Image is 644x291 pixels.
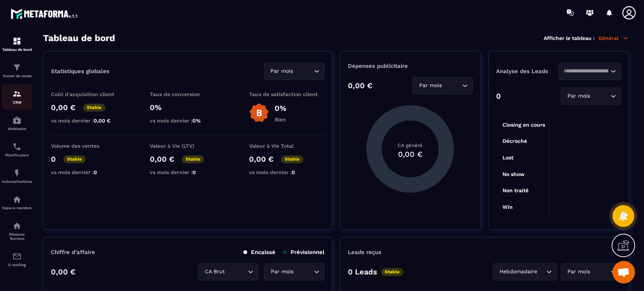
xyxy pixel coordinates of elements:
[249,143,324,149] p: Valeur à Vie Total
[43,33,115,43] h3: Tableau de bord
[283,249,324,256] p: Prévisionnel
[417,81,443,90] span: Par mois
[269,268,295,276] span: Par mois
[150,118,225,124] p: vs mois dernier :
[598,35,629,41] p: Général
[502,187,528,193] tspan: Non traité
[182,155,204,163] p: Stable
[249,169,324,175] p: vs mois dernier :
[348,81,372,90] p: 0,00 €
[51,169,126,175] p: vs mois dernier :
[2,47,32,52] p: Tableau de bord
[150,91,225,97] p: Taux de conversion
[561,263,621,280] div: Search for option
[226,268,246,276] input: Search for option
[2,100,32,104] p: CRM
[2,246,32,273] a: emailemailE-mailing
[566,268,592,276] span: Par mois
[348,63,473,69] p: Dépenses publicitaire
[348,267,377,276] p: 0 Leads
[2,216,32,246] a: social-networksocial-networkRéseaux Sociaux
[612,261,635,283] a: Ouvrir le chat
[2,179,32,184] p: Automatisations
[249,155,274,164] p: 0,00 €
[12,195,22,204] img: automations
[381,268,403,276] p: Stable
[348,249,381,256] p: Leads reçus
[496,92,501,101] p: 0
[2,232,32,240] p: Réseaux Sociaux
[498,268,539,276] span: Hebdomadaire
[2,127,32,131] p: Webinaire
[11,7,78,20] img: logo
[281,155,303,163] p: Stable
[12,252,22,261] img: email
[563,67,609,75] input: Search for option
[150,169,225,175] p: vs mois dernier :
[502,155,513,161] tspan: Lost
[192,118,201,124] span: 0%
[51,249,95,256] p: Chiffre d’affaire
[203,268,226,276] span: CA Brut
[12,63,22,72] img: formation
[502,204,512,210] tspan: Win
[2,206,32,210] p: Espace membre
[592,92,609,100] input: Search for option
[2,163,32,189] a: automationsautomationsAutomatisations
[561,87,621,105] div: Search for option
[51,103,75,112] p: 0,00 €
[12,221,22,230] img: social-network
[2,57,32,84] a: formationformationTunnel de vente
[249,103,269,123] img: b-badge-o.b3b20ee6.svg
[264,263,324,280] div: Search for option
[269,67,295,75] span: Par mois
[2,263,32,267] p: E-mailing
[275,116,286,123] p: Bien
[51,91,126,97] p: Coût d'acquisition client
[292,169,295,175] span: 0
[12,168,22,178] img: automations
[51,267,75,276] p: 0,00 €
[502,171,524,177] tspan: No show
[275,104,286,113] p: 0%
[51,118,126,124] p: vs mois dernier :
[496,68,559,75] p: Analyse des Leads
[539,268,544,276] input: Search for option
[2,31,32,57] a: formationformationTableau de bord
[443,81,460,90] input: Search for option
[502,138,527,144] tspan: Décroché
[243,249,275,256] p: Encaissé
[150,143,225,149] p: Valeur à Vie (LTV)
[83,104,105,112] p: Stable
[295,268,312,276] input: Search for option
[2,110,32,136] a: automationsautomationsWebinaire
[63,155,86,163] p: Stable
[192,169,196,175] span: 0
[2,74,32,78] p: Tunnel de vente
[51,155,56,164] p: 0
[558,63,621,80] div: Search for option
[12,89,22,98] img: formation
[2,189,32,216] a: automationsautomationsEspace membre
[2,136,32,163] a: schedulerschedulerPlanificateur
[150,155,174,164] p: 0,00 €
[94,118,111,124] span: 0,00 €
[412,77,473,94] div: Search for option
[264,63,324,80] div: Search for option
[94,169,97,175] span: 0
[249,91,324,97] p: Taux de satisfaction client
[12,116,22,125] img: automations
[592,268,609,276] input: Search for option
[493,263,557,280] div: Search for option
[51,68,109,75] p: Statistiques globales
[2,153,32,157] p: Planificateur
[198,263,258,280] div: Search for option
[502,122,545,128] tspan: Closing en cours
[2,84,32,110] a: formationformationCRM
[295,67,312,75] input: Search for option
[566,92,592,100] span: Par mois
[544,35,595,41] p: Afficher le tableau :
[150,103,225,112] p: 0%
[51,143,126,149] p: Volume des ventes
[12,37,22,46] img: formation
